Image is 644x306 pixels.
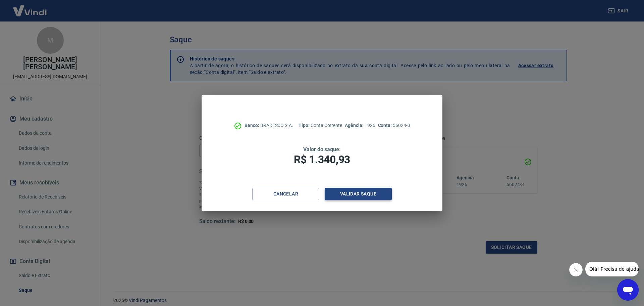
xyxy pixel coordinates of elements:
span: Tipo: [299,123,311,128]
button: Cancelar [252,188,319,200]
p: 1926 [345,122,375,129]
span: Olá! Precisa de ajuda? [4,5,56,10]
iframe: Botão para abrir a janela de mensagens [617,279,639,301]
p: Conta Corrente [299,122,342,129]
span: Agência: [345,123,365,128]
button: Validar saque [325,188,392,200]
span: R$ 1.340,93 [294,153,350,166]
iframe: Mensagem da empresa [585,262,639,276]
span: Banco: [245,123,260,128]
iframe: Fechar mensagem [569,263,583,276]
span: Conta: [378,123,393,128]
p: 56024-3 [378,122,410,129]
span: Valor do saque: [303,146,341,152]
p: BRADESCO S.A. [245,122,293,129]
